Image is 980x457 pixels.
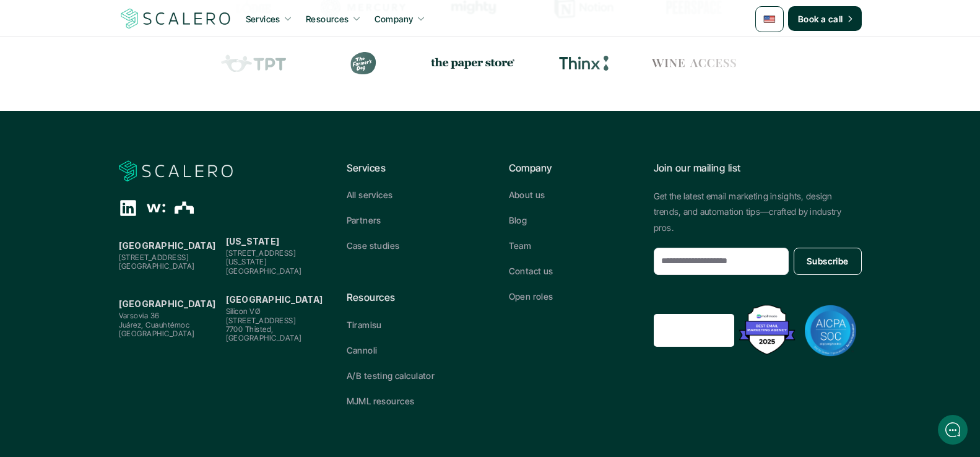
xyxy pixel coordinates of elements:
[347,344,378,357] p: Cannoli
[226,248,297,258] span: [STREET_ADDRESS]
[736,302,798,358] img: Best Email Marketing Agency 2025 - Recognized by Mailmodo
[347,239,400,252] p: Case studies
[347,239,472,252] a: Case studies
[509,239,532,252] p: Team
[119,329,195,338] span: [GEOGRAPHIC_DATA]
[306,12,349,25] p: Resources
[509,214,634,227] a: Blog
[347,318,382,331] p: Tiramisu
[119,253,189,262] span: [STREET_ADDRESS]
[19,164,228,189] button: New conversation
[347,290,472,306] p: Resources
[509,160,634,176] p: Company
[119,240,216,251] strong: [GEOGRAPHIC_DATA]
[938,415,968,445] iframe: gist-messenger-bubble-iframe
[19,60,229,80] h1: Hi! Welcome to [GEOGRAPHIC_DATA].
[375,12,414,25] p: Company
[119,261,195,271] span: [GEOGRAPHIC_DATA]
[119,320,190,329] span: Juárez, Cuauhtémoc
[347,394,472,407] a: MJML resources
[509,214,527,227] p: Blog
[226,324,302,342] span: 7700 Thisted, [GEOGRAPHIC_DATA]
[347,369,435,382] p: A/B testing calculator
[80,172,149,181] span: New conversation
[119,298,216,309] strong: [GEOGRAPHIC_DATA]
[347,188,393,201] p: All services
[509,188,634,201] a: About us
[347,214,381,227] p: Partners
[226,307,261,316] span: Silicon VØ
[119,160,233,183] img: Scalero company logotype
[347,318,472,331] a: Tiramisu
[347,160,472,176] p: Services
[103,377,157,385] span: We run on Gist
[788,6,862,31] a: Book a call
[798,12,843,25] p: Book a call
[347,394,415,407] p: MJML resources
[763,13,776,25] img: 🇺🇸
[509,264,634,277] a: Contact us
[119,7,233,30] img: Scalero company logotype
[119,7,233,30] a: Scalero company logotype
[509,188,545,201] p: About us
[347,344,472,357] a: Cannoli
[226,257,302,275] span: [US_STATE][GEOGRAPHIC_DATA]
[509,239,634,252] a: Team
[226,316,297,325] span: [STREET_ADDRESS]
[509,290,553,303] p: Open roles
[226,294,323,305] strong: [GEOGRAPHIC_DATA]
[654,188,862,235] p: Get the latest email marketing insights, design trends, and automation tips—crafted by industry p...
[226,236,280,246] strong: [US_STATE]
[509,290,634,303] a: Open roles
[807,255,849,268] p: Subscribe
[246,12,280,25] p: Services
[119,160,233,183] a: Scalero company logotype
[119,311,160,320] span: Varsovia 36
[19,82,229,142] h2: Let us know if we can help with lifecycle marketing.
[654,160,862,176] p: Join our mailing list
[347,214,472,227] a: Partners
[794,248,861,275] button: Subscribe
[509,264,553,277] p: Contact us
[347,369,472,382] a: A/B testing calculator
[347,188,472,201] a: All services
